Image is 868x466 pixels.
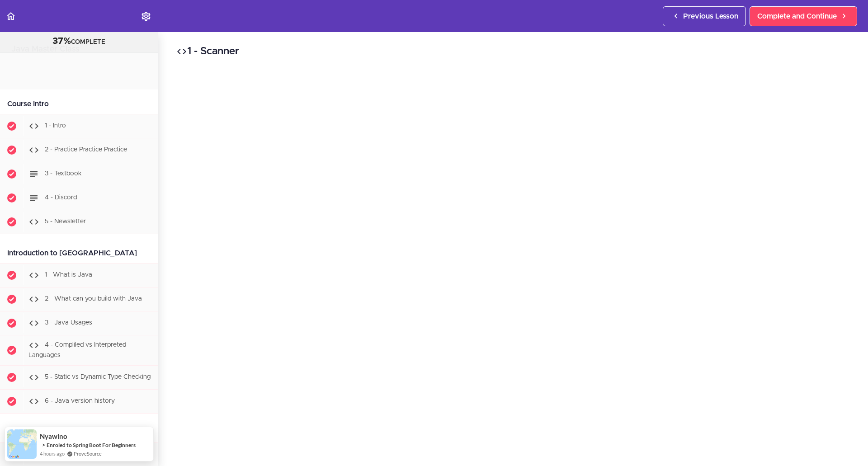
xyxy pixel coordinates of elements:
[663,6,746,26] a: Previous Lesson
[40,441,46,448] span: ->
[141,11,151,22] svg: Settings Menu
[40,433,67,440] span: Nyawino
[750,6,857,26] a: Complete and Continue
[45,218,86,225] span: 5 - Newsletter
[52,37,71,46] span: 37%
[74,450,102,457] a: ProveSource
[5,11,16,22] svg: Back to course curriculum
[45,272,92,278] span: 1 - What is Java
[45,296,142,302] span: 2 - What can you build with Java
[45,398,115,404] span: 6 - Java version history
[47,442,136,448] a: Enroled to Spring Boot For Beginners
[757,11,837,22] span: Complete and Continue
[683,11,738,22] span: Previous Lesson
[45,170,82,177] span: 3 - Textbook
[45,122,66,129] span: 1 - Intro
[40,450,65,457] span: 4 hours ago
[45,194,77,201] span: 4 - Discord
[45,374,151,380] span: 5 - Static vs Dynamic Type Checking
[45,146,127,153] span: 2 - Practice Practice Practice
[7,429,37,459] img: provesource social proof notification image
[11,36,146,47] div: COMPLETE
[45,320,92,326] span: 3 - Java Usages
[28,342,126,358] span: 4 - Compliled vs Interpreted Languages
[176,44,850,59] h2: 1 - Scanner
